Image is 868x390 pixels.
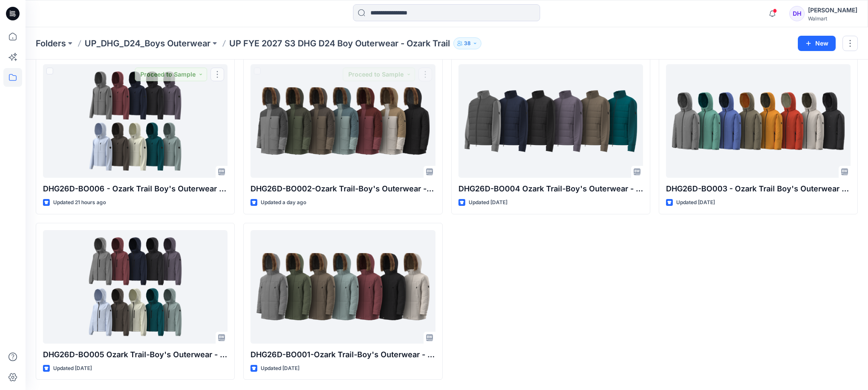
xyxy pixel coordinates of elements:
div: [PERSON_NAME] [808,5,857,15]
p: Updated [DATE] [469,198,507,207]
a: DHG26D-BO004 Ozark Trail-Boy's Outerwear - Hybrid Jacket Opt.1 [458,64,643,178]
a: DHG26D-BO005 Ozark Trail-Boy's Outerwear - Softshell V1 [43,230,228,344]
div: Walmart [808,15,857,22]
p: DHG26D-BO004 Ozark Trail-Boy's Outerwear - Hybrid Jacket Opt.1 [458,183,643,195]
a: DHG26D-BO001-Ozark Trail-Boy's Outerwear - Parka Jkt V1 [250,230,435,344]
p: Updated [DATE] [676,198,715,207]
p: UP FYE 2027 S3 DHG D24 Boy Outerwear - Ozark Trail [229,37,450,49]
button: New [798,36,836,51]
button: 38 [453,37,481,49]
p: DHG26D-BO001-Ozark Trail-Boy's Outerwear - Parka Jkt V1 [250,349,435,361]
a: DHG26D-BO006 - Ozark Trail Boy's Outerwear - Softshell V2 [43,64,228,178]
p: Updated a day ago [261,198,306,207]
p: DHG26D-BO003 - Ozark Trail Boy's Outerwear - Performance Jacket Opt 2 [666,183,851,195]
a: DHG26D-BO002-Ozark Trail-Boy's Outerwear - Parka Jkt V2 Opt 2 [250,64,435,178]
div: DH [789,6,805,21]
a: UP_DHG_D24_Boys Outerwear [85,37,211,49]
p: DHG26D-BO006 - Ozark Trail Boy's Outerwear - Softshell V2 [43,183,228,195]
a: DHG26D-BO003 - Ozark Trail Boy's Outerwear - Performance Jacket Opt 2 [666,64,851,178]
p: Updated 21 hours ago [53,198,106,207]
p: Updated [DATE] [53,364,92,373]
p: DHG26D-BO005 Ozark Trail-Boy's Outerwear - Softshell V1 [43,349,228,361]
p: 38 [464,39,471,48]
p: Updated [DATE] [261,364,299,373]
p: DHG26D-BO002-Ozark Trail-Boy's Outerwear - Parka Jkt V2 Opt 2 [250,183,435,195]
a: Folders [36,37,66,49]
